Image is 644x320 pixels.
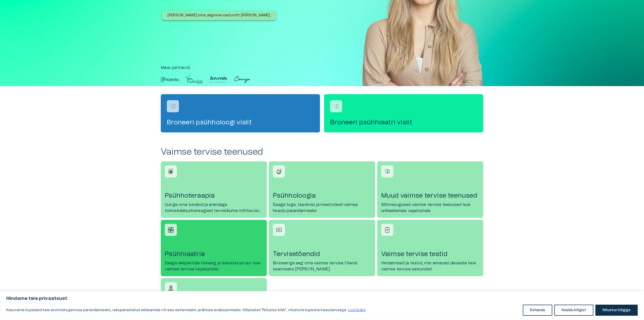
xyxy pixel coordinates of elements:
p: Saage ekspertide hinnang ja isikustatud ravi teie vaimse tervise vajadustele [165,260,263,272]
img: Psühholoogia icon [275,168,283,175]
img: Vaimse tervise õde icon [167,285,175,292]
a: Loe lisaks [348,308,366,312]
p: Meie partnerid : [161,65,483,71]
h4: Psühhoteraapia [165,192,263,200]
a: Navigate to service booking [161,94,320,132]
h4: Psühhiaatria [165,250,263,258]
p: Kasutame küpsiseid teie sirvimiskogemuse parandamiseks, isikupärastatud reklaamide või sisu esita... [6,307,366,313]
img: Psühhoteraapia icon [167,168,175,175]
button: Nõustun kõigiga [595,305,638,316]
h4: Broneeri psühholoogi visiit [167,118,314,126]
img: Vaimse tervise testid icon [383,226,391,234]
button: Keeldu kõigist [554,305,593,316]
img: Broneeri psühholoogi visiit logo [169,102,177,110]
p: Hindame teie privaatsust [6,296,638,302]
img: Partner logo [185,75,203,84]
h4: Vaimse tervise testid [381,250,479,258]
button: Kohanda [523,305,552,316]
h4: Psühholoogia [273,192,371,200]
h4: Muud vaimse tervise teenused [381,192,479,200]
a: Navigate to service booking [324,94,483,132]
p: Broneerige aeg oma vaimse tervise tõendi saamiseks [PERSON_NAME] [273,260,371,272]
img: Broneeri psühhiaatri visiit logo [332,102,340,110]
p: Saage tuge, teadmisi ja meetodeid vaimse heaolu parandamiseks [273,202,371,214]
button: [PERSON_NAME] oma järgmine vastuvõtt [PERSON_NAME] [162,11,276,20]
p: Hindamised ja testid, mis annavad ülevaate teie vaimse tervise seisundist [381,260,479,272]
p: Uurige oma tundeid ja arendage toimetulekustrateegiaid tervislikuma mõtteviisi saavutamiseks [165,202,263,214]
img: Muud vaimse tervise teenused icon [383,168,391,175]
img: Partner logo [233,75,251,84]
p: Mitmesugused vaimse tervise teenused teie unikaalsetele vajadustele [381,202,479,214]
h4: Broneeri psühhiaatri visiit [330,118,477,126]
img: Psühhiaatria icon [167,226,175,234]
h2: Vaimse tervise teenused [161,147,483,157]
img: Partner logo [209,75,227,84]
img: Partner logo [161,75,179,84]
h4: Tervisetõendid [273,250,371,258]
img: Tervisetõendid icon [275,226,283,234]
p: [PERSON_NAME] oma järgmine vastuvõtt [PERSON_NAME] [168,13,270,18]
